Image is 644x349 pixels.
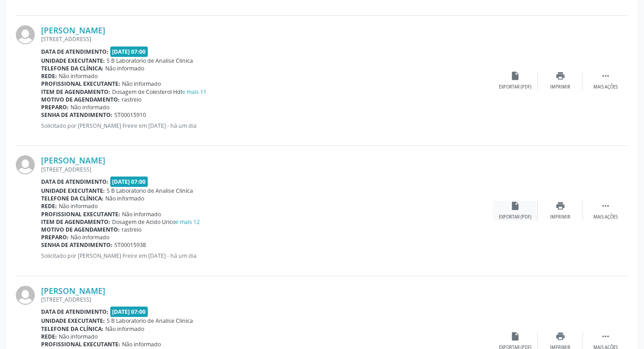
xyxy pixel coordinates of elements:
b: Rede: [41,333,57,340]
a: e mais 11 [182,88,207,96]
b: Data de atendimento: [41,178,108,186]
i:  [601,71,611,81]
span: Não informado [105,195,144,202]
img: img [16,286,35,305]
b: Rede: [41,202,57,210]
b: Preparo: [41,103,69,111]
b: Unidade executante: [41,317,105,325]
div: Exportar (PDF) [499,84,531,90]
div: [STREET_ADDRESS] [41,166,493,173]
span: Não informado [122,80,161,88]
div: Exportar (PDF) [499,214,531,220]
span: Não informado [122,340,161,348]
img: img [16,155,35,174]
span: [DATE] 07:00 [110,47,148,57]
span: Não informado [105,65,144,72]
b: Telefone da clínica: [41,65,103,72]
b: Preparo: [41,233,69,241]
i: insert_drive_file [510,331,520,341]
b: Motivo de agendamento: [41,96,120,103]
span: Não informado [59,202,98,210]
span: Não informado [59,72,98,80]
span: Não informado [71,233,109,241]
b: Data de atendimento: [41,308,108,316]
div: [STREET_ADDRESS] [41,35,493,43]
span: S B Laboratorio de Analise Clinica [107,317,193,325]
span: S B Laboratorio de Analise Clinica [107,57,193,65]
i: print [555,201,565,211]
div: Imprimir [550,84,570,90]
b: Item de agendamento: [41,218,110,226]
b: Motivo de agendamento: [41,226,120,233]
b: Telefone da clínica: [41,325,103,333]
span: rastreio [122,226,141,233]
span: Não informado [59,333,98,340]
div: Mais ações [593,214,618,220]
span: [DATE] 07:00 [110,307,148,317]
b: Profissional executante: [41,340,120,348]
div: Mais ações [593,84,618,90]
b: Senha de atendimento: [41,241,113,249]
a: e mais 12 [175,218,200,226]
span: [DATE] 07:00 [110,177,148,187]
span: Não informado [71,103,109,111]
b: Item de agendamento: [41,88,110,96]
span: ST00015910 [114,111,146,119]
span: Não informado [105,325,144,333]
span: S B Laboratorio de Analise Clinica [107,187,193,195]
b: Profissional executante: [41,80,120,88]
b: Senha de atendimento: [41,111,113,119]
p: Solicitado por [PERSON_NAME] Freire em [DATE] - há um dia [41,122,493,130]
span: Dosagem de Colesterol Hdl [112,88,207,96]
i:  [601,331,611,341]
div: [STREET_ADDRESS] [41,296,493,303]
b: Telefone da clínica: [41,195,103,202]
i: print [555,71,565,81]
a: [PERSON_NAME] [41,25,105,35]
b: Unidade executante: [41,57,105,65]
b: Unidade executante: [41,187,105,195]
span: rastreio [122,96,141,103]
b: Rede: [41,72,57,80]
a: [PERSON_NAME] [41,155,105,165]
img: img [16,25,35,44]
i: insert_drive_file [510,71,520,81]
p: Solicitado por [PERSON_NAME] Freire em [DATE] - há um dia [41,252,493,260]
i: insert_drive_file [510,201,520,211]
div: Imprimir [550,214,570,220]
b: Data de atendimento: [41,48,108,56]
span: Não informado [122,210,161,218]
i: print [555,331,565,341]
span: ST00015938 [114,241,146,249]
a: [PERSON_NAME] [41,286,105,296]
span: Dosagem de Acido Urico [112,218,200,226]
b: Profissional executante: [41,210,120,218]
i:  [601,201,611,211]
